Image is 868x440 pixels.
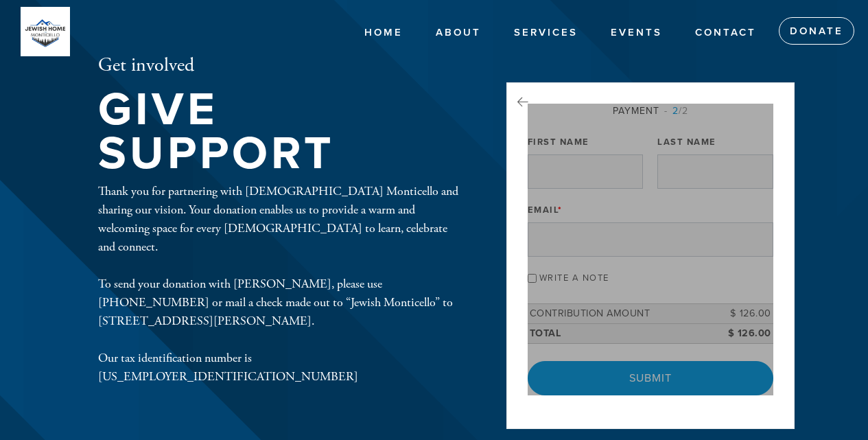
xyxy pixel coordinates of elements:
[779,17,854,45] a: Donate
[425,20,491,46] a: About
[21,7,70,56] img: PHOTO-2024-06-24-16-19-29.jpg
[354,20,413,46] a: Home
[600,20,672,46] a: Events
[98,182,462,386] div: Thank you for partnering with [DEMOGRAPHIC_DATA] Monticello and sharing our vision. Your donation...
[685,20,766,46] a: Contact
[504,20,588,46] a: Services
[98,88,462,176] h1: Give Support
[98,54,462,78] h2: Get involved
